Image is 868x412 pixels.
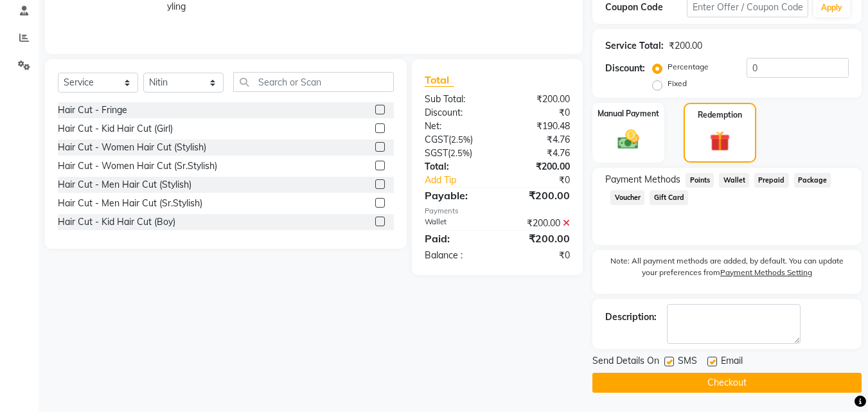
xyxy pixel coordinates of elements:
a: Add Tip [415,174,511,187]
span: Gift Card [650,190,688,205]
div: ₹200.00 [497,217,580,230]
div: ₹190.48 [497,120,580,133]
div: ( ) [415,147,497,160]
div: Service Total: [605,39,664,53]
label: Percentage [668,61,709,73]
div: Balance : [415,249,497,262]
div: ( ) [415,133,497,147]
span: 2.5% [451,134,470,145]
div: Discount: [415,106,497,120]
div: Hair Cut - Men Hair Cut (Sr.Stylish) [58,197,202,210]
span: Package [794,173,831,188]
div: Hair Cut - Women Hair Cut (Stylish) [58,141,206,154]
span: SMS [678,354,697,370]
div: ₹200.00 [497,93,580,106]
span: Wallet [719,173,749,188]
div: Net: [415,120,497,133]
img: _gift.svg [704,129,736,154]
div: Payable: [415,188,497,203]
label: Redemption [698,109,742,121]
span: Voucher [610,190,644,205]
label: Payment Methods Setting [720,267,812,278]
div: Hair Cut - Men Hair Cut (Stylish) [58,178,191,192]
button: Checkout [592,373,862,393]
span: Email [721,354,743,370]
div: Hair Cut - Fringe [58,103,127,117]
label: Fixed [668,78,687,89]
div: Coupon Code [605,1,686,14]
label: Manual Payment [598,108,659,120]
div: ₹0 [497,249,580,262]
div: ₹4.76 [497,133,580,147]
span: Total [425,73,454,87]
div: Total: [415,160,497,174]
img: _cash.svg [611,127,646,152]
div: ₹200.00 [669,39,702,53]
span: Points [686,173,714,188]
div: Wallet [415,217,497,230]
span: Prepaid [754,173,789,188]
span: Payment Methods [605,173,680,186]
span: Send Details On [592,354,659,370]
div: ₹200.00 [497,160,580,174]
div: Discount: [605,62,645,75]
div: Paid: [415,231,497,246]
div: Hair Cut - Women Hair Cut (Sr.Stylish) [58,159,217,173]
div: Payments [425,206,570,217]
div: ₹200.00 [497,231,580,246]
div: Description: [605,310,657,324]
span: CGST [425,134,448,145]
label: Note: All payment methods are added, by default. You can update your preferences from [605,255,849,283]
div: ₹200.00 [497,188,580,203]
div: Sub Total: [415,93,497,106]
span: 2.5% [450,148,470,158]
div: ₹0 [497,106,580,120]
div: ₹0 [511,174,580,187]
div: Hair Cut - Kid Hair Cut (Girl) [58,122,173,136]
input: Search or Scan [233,72,394,92]
div: Hair Cut - Kid Hair Cut (Boy) [58,215,175,229]
span: SGST [425,147,448,159]
div: ₹4.76 [497,147,580,160]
